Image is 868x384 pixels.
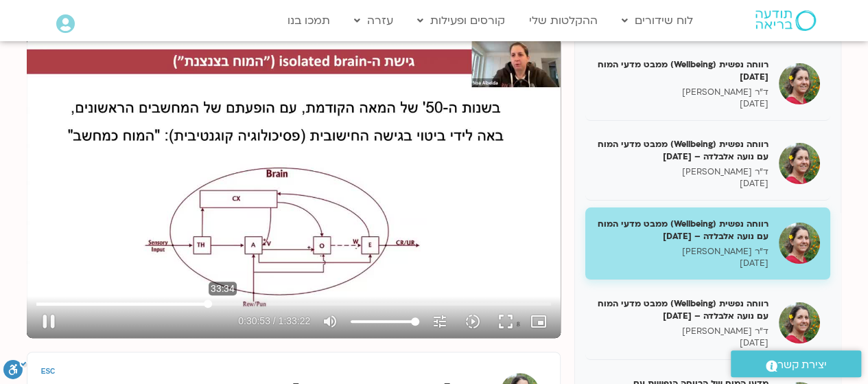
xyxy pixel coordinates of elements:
p: ד"ר [PERSON_NAME] [596,166,769,178]
a: תמכו בנו [281,8,337,34]
h5: רווחה נפשית (Wellbeing) ממבט מדעי המוח עם נועה אלבלדה – [DATE] [596,218,769,242]
img: רווחה נפשית (Wellbeing) ממבט מדעי המוח עם נועה אלבלדה – 21/02/25 [779,302,820,343]
img: רווחה נפשית (Wellbeing) ממבט מדעי המוח 31/01/25 [779,63,820,104]
a: קורסים ופעילות [410,8,512,34]
p: ד"ר [PERSON_NAME] [596,326,769,337]
p: [DATE] [596,258,769,269]
span: יצירת קשר [777,356,827,374]
p: ד"ר [PERSON_NAME] [596,87,769,98]
h5: רווחה נפשית (Wellbeing) ממבט מדעי המוח עם נועה אלבלדה – [DATE] [596,138,769,163]
a: ההקלטות שלי [522,8,605,34]
a: לוח שידורים [615,8,700,34]
img: רווחה נפשית (Wellbeing) ממבט מדעי המוח עם נועה אלבלדה – 07/02/25 [779,143,820,184]
p: ד"ר [PERSON_NAME] [596,246,769,258]
img: רווחה נפשית (Wellbeing) ממבט מדעי המוח עם נועה אלבלדה – 14/02/25 [779,223,820,264]
p: [DATE] [596,337,769,349]
a: יצירת קשר [731,350,861,377]
img: תודעה בריאה [755,10,816,31]
a: עזרה [347,8,400,34]
h5: רווחה נפשית (Wellbeing) ממבט מדעי המוח עם נועה אלבלדה – [DATE] [596,297,769,322]
p: [DATE] [596,178,769,190]
h5: רווחה נפשית (Wellbeing) ממבט מדעי המוח [DATE] [596,58,769,83]
p: [DATE] [596,98,769,110]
